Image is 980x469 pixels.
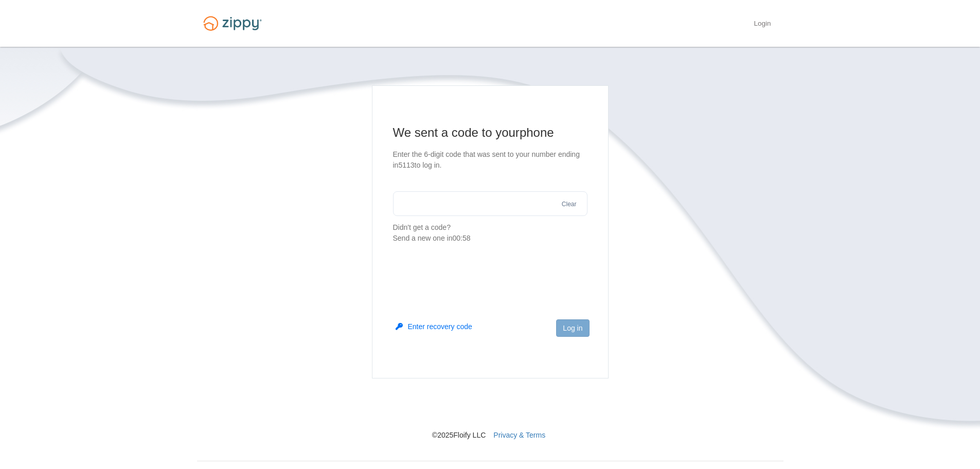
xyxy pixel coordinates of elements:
button: Log in [556,319,589,337]
p: Didn't get a code? [393,222,587,244]
div: Send a new one in 00:58 [393,233,587,244]
h1: We sent a code to your phone [393,124,587,141]
nav: © 2025 Floify LLC [197,378,783,440]
button: Enter recovery code [396,321,472,332]
img: Logo [197,11,268,35]
p: Enter the 6-digit code that was sent to your number ending in 5113 to log in. [393,149,587,171]
button: Clear [559,200,580,209]
a: Privacy & Terms [493,431,545,439]
a: Login [754,20,771,30]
